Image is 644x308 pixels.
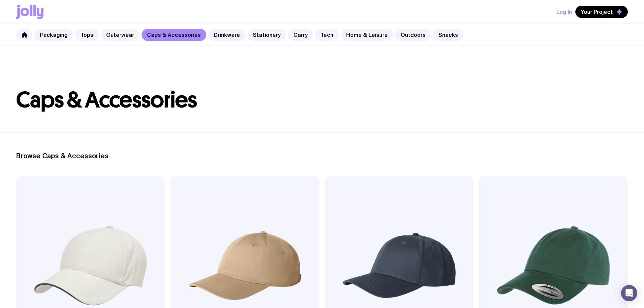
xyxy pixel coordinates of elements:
[621,285,637,301] div: Open Intercom Messenger
[34,29,73,41] a: Packaging
[16,152,628,160] h2: Browse Caps & Accessories
[556,6,572,18] button: Log In
[288,29,313,41] a: Carry
[142,29,206,41] a: Caps & Accessories
[75,29,99,41] a: Tops
[581,8,613,15] span: Your Project
[395,29,431,41] a: Outdoors
[575,6,628,18] button: Your Project
[208,29,245,41] a: Drinkware
[247,29,286,41] a: Stationery
[101,29,140,41] a: Outerwear
[16,89,628,111] h1: Caps & Accessories
[315,29,339,41] a: Tech
[341,29,393,41] a: Home & Leisure
[433,29,463,41] a: Snacks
